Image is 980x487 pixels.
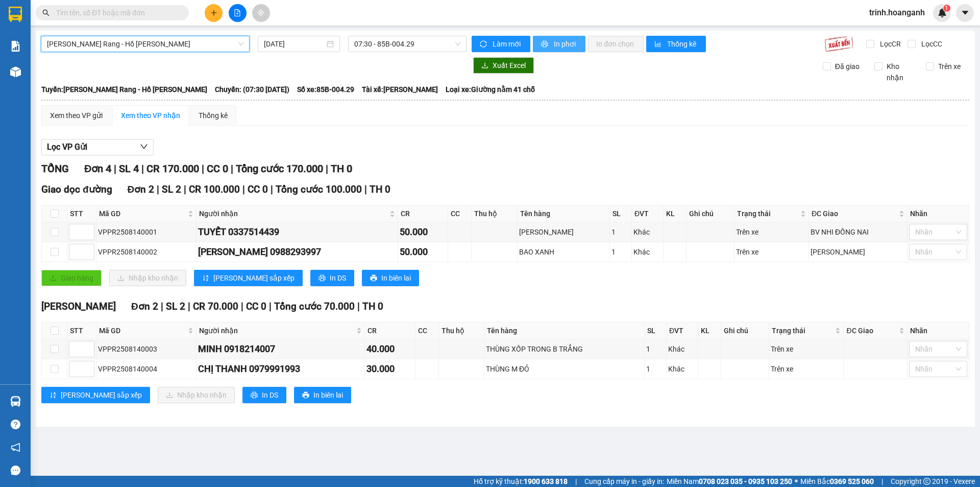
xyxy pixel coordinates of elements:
span: Người nhận [199,208,387,219]
span: | [271,183,273,195]
span: CR 70.000 [193,300,238,312]
th: Tên hàng [484,322,645,339]
span: Tổng cước 70.000 [274,300,355,312]
button: printerIn biên lai [294,387,351,403]
span: Trên xe [934,61,965,72]
span: SL 2 [162,183,181,195]
span: printer [251,391,258,400]
div: Khác [633,246,661,258]
div: 1 [611,246,630,258]
div: BAO XANH [519,246,608,258]
span: sort-ascending [50,391,57,400]
span: bar-chart [654,40,663,49]
div: Xem theo VP gửi [50,110,103,121]
span: CC 0 [248,183,268,195]
span: Xuất Excel [493,60,526,71]
td: VPPR2508140002 [96,242,197,262]
span: file-add [234,9,241,16]
div: MINH 0918214007 [198,342,363,356]
button: downloadNhập kho nhận [158,387,235,403]
button: sort-ascending[PERSON_NAME] sắp xếp [194,270,303,286]
th: CC [448,205,472,222]
span: Loại xe: Giường nằm 41 chỗ [446,84,535,95]
span: Lọc CR [876,38,902,50]
span: Miền Bắc [800,476,874,487]
div: Trên xe [736,246,807,258]
span: In biên lai [313,389,343,401]
span: In DS [262,389,278,401]
div: TUYẾT 0337514439 [198,225,396,239]
div: 1 [646,343,665,355]
span: | [357,300,360,312]
span: sync [480,40,488,49]
button: downloadXuất Excel [473,57,534,74]
button: printerIn DS [242,387,286,403]
span: | [364,183,367,195]
span: | [269,300,272,312]
button: downloadNhập kho nhận [109,270,186,286]
span: | [188,300,190,312]
span: | [326,163,328,175]
div: 30.000 [366,362,413,376]
span: ĐC Giao [812,208,897,219]
img: icon-new-feature [938,8,947,17]
input: 14/08/2025 [264,38,325,50]
span: TH 0 [362,300,383,312]
input: Tìm tên, số ĐT hoặc mã đơn [56,7,177,18]
span: | [141,163,144,175]
div: [PERSON_NAME] [519,226,608,238]
span: | [202,163,204,175]
div: VPPR2508140003 [98,343,194,355]
span: question-circle [11,420,20,429]
th: Ghi chú [721,322,769,339]
div: [PERSON_NAME] [811,246,905,258]
span: Trạng thái [737,208,798,219]
span: Hỗ trợ kỹ thuật: [474,476,568,487]
span: Thống kê [667,38,698,50]
div: Khác [668,363,696,375]
span: Kho nhận [883,61,918,83]
span: sort-ascending [202,274,209,283]
th: KL [664,205,687,222]
div: Thống kê [199,110,228,121]
span: Cung cấp máy in - giấy in: [584,476,664,487]
th: ĐVT [632,205,664,222]
button: syncLàm mới [472,36,530,52]
div: Khác [668,343,696,355]
span: In phơi [554,38,577,50]
span: caret-down [961,8,970,17]
div: BV NHI ĐỒNG NAI [811,226,905,238]
span: Số xe: 85B-004.29 [297,84,354,95]
span: Phan Rang - Hồ Chí Minh [47,36,243,52]
span: printer [541,40,550,49]
span: Lọc VP Gửi [47,141,87,153]
span: ĐC Giao [846,325,896,336]
img: logo-vxr [9,7,22,22]
th: ĐVT [667,322,698,339]
span: Tài xế: [PERSON_NAME] [362,84,438,95]
span: TH 0 [331,163,352,175]
span: [PERSON_NAME] [41,300,116,312]
span: | [184,183,186,195]
span: Mã GD [99,208,186,219]
span: | [241,300,243,312]
span: CC 0 [246,300,266,312]
th: CR [365,322,415,339]
span: TH 0 [370,183,390,195]
span: message [11,466,20,475]
th: Ghi chú [687,205,734,222]
span: Làm mới [493,38,522,50]
span: plus [210,9,217,16]
div: VPPR2508140001 [98,226,194,238]
span: search [42,9,50,16]
button: Lọc VP Gửi [41,139,154,155]
div: 50.000 [400,245,447,259]
button: uploadGiao hàng [41,270,102,286]
span: SL 4 [119,163,139,175]
button: printerIn biên lai [362,270,419,286]
span: Đã giao [831,61,864,72]
span: TỔNG [41,163,69,175]
div: [PERSON_NAME] 0988293997 [198,245,396,259]
span: 1 [945,5,948,12]
span: [PERSON_NAME] sắp xếp [61,389,142,401]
